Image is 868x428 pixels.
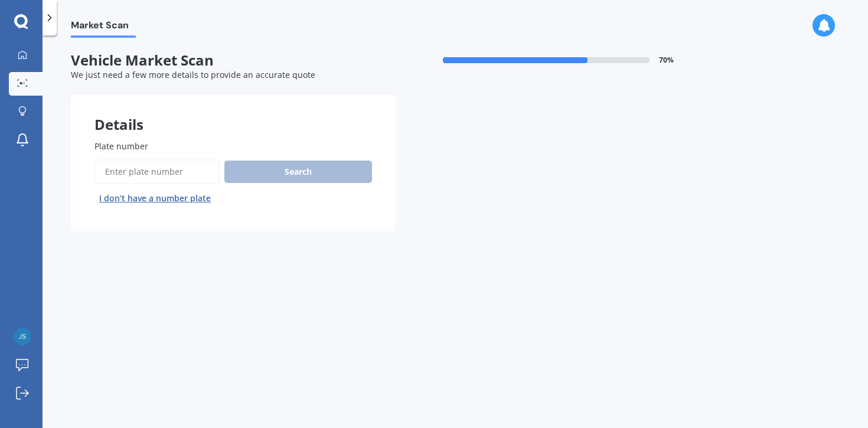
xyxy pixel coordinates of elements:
span: Vehicle Market Scan [71,52,396,69]
input: Enter plate number [94,159,220,184]
span: 70 % [659,56,674,64]
div: Details [71,95,396,130]
span: Plate number [94,141,148,152]
span: Market Scan [71,19,136,35]
img: ac2bc00cce6eed0f638120514053dac8 [14,328,31,345]
button: I don’t have a number plate [94,189,216,208]
span: We just need a few more details to provide an accurate quote [71,69,315,80]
